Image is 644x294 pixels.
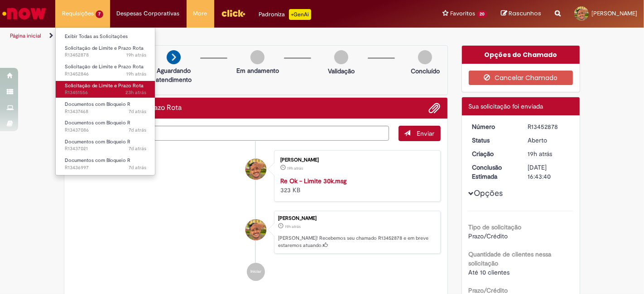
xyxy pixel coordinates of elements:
[466,136,521,145] dt: Status
[62,9,94,18] span: Requisições
[56,137,155,154] a: Aberto R13437021 : Documentos com Bloqueio R
[129,145,146,152] span: 7d atrás
[280,177,346,185] a: Re Ok - Limite 30k.msg
[125,89,146,96] span: 23h atrás
[71,141,441,290] ul: Histórico de tíquete
[245,219,266,240] div: Luis Fernando Oliveira Silva
[56,81,155,98] a: Aberto R13451556 : Solicitação de Limite e Prazo Rota
[221,6,245,20] img: click_logo_yellow_360x200.png
[71,126,389,141] textarea: Digite sua mensagem aqui...
[287,166,303,171] span: 19h atrás
[469,250,552,267] b: Quantidade de clientes nessa solicitação
[129,108,146,115] span: 7d atrás
[528,150,552,158] time: 27/08/2025 14:43:35
[65,127,146,134] span: R13437086
[56,156,155,172] a: Aberto R13436997 : Documentos com Bloqueio R
[126,71,146,77] span: 19h atrás
[56,100,155,116] a: Aberto R13437468 : Documentos com Bloqueio R
[65,157,130,164] span: Documentos com Bloqueio R
[509,9,541,18] span: Rascunhos
[285,224,301,229] time: 27/08/2025 14:43:35
[65,45,144,52] span: Solicitação de Limite e Prazo Rota
[469,268,510,276] span: Até 10 clientes
[65,89,146,96] span: R13451556
[528,122,570,131] div: R13452878
[259,9,311,20] div: Padroniza
[289,9,311,20] p: +GenAi
[65,63,144,70] span: Solicitação de Limite e Prazo Rota
[65,138,130,145] span: Documentos com Bloqueio R
[56,32,155,42] a: Exibir Todas as Solicitações
[528,149,570,158] div: 27/08/2025 14:43:35
[126,71,146,77] time: 27/08/2025 14:38:44
[411,66,440,76] p: Concluído
[287,166,303,171] time: 27/08/2025 14:41:20
[285,224,301,229] span: 19h atrás
[399,126,441,141] button: Enviar
[250,50,264,64] img: img-circle-grey.png
[65,108,146,115] span: R13437468
[129,108,146,115] time: 21/08/2025 16:38:08
[334,50,348,64] img: img-circle-grey.png
[450,9,475,18] span: Favoritos
[466,149,521,158] dt: Criação
[65,52,146,59] span: R13452878
[71,211,441,254] li: Luis Fernando Oliveira Silva
[591,9,637,17] span: [PERSON_NAME]
[117,9,180,18] span: Despesas Corporativas
[65,145,146,152] span: R13437021
[129,127,146,133] span: 7d atrás
[278,216,436,221] div: [PERSON_NAME]
[501,9,541,18] a: Rascunhos
[55,27,155,175] ul: Requisições
[152,66,196,84] p: Aguardando atendimento
[65,164,146,171] span: R13436997
[278,235,436,249] p: [PERSON_NAME]! Recebemos seu chamado R13452878 e em breve estaremos atuando.
[56,43,155,60] a: Aberto R13452878 : Solicitação de Limite e Prazo Rota
[528,136,570,145] div: Aberto
[280,176,431,194] div: 323 KB
[65,119,130,126] span: Documentos com Bloqueio R
[129,164,146,171] time: 21/08/2025 15:26:22
[129,127,146,133] time: 21/08/2025 15:39:02
[236,66,279,75] p: Em andamento
[7,28,423,44] ul: Trilhas de página
[469,71,573,85] button: Cancelar Chamado
[65,101,130,108] span: Documentos com Bloqueio R
[129,145,146,152] time: 21/08/2025 15:29:21
[466,163,521,181] dt: Conclusão Estimada
[469,223,522,231] b: Tipo de solicitação
[10,32,41,39] a: Página inicial
[477,10,487,18] span: 20
[469,102,543,110] span: Sua solicitação foi enviada
[65,82,144,89] span: Solicitação de Limite e Prazo Rota
[126,52,146,58] time: 27/08/2025 14:43:38
[417,129,435,138] span: Enviar
[56,118,155,135] a: Aberto R13437086 : Documentos com Bloqueio R
[56,62,155,79] a: Aberto R13452846 : Solicitação de Limite e Prazo Rota
[328,66,355,76] p: Validação
[167,50,181,64] img: arrow-next.png
[1,5,48,23] img: ServiceNow
[129,164,146,171] span: 7d atrás
[462,46,580,64] div: Opções do Chamado
[245,159,266,180] div: Luis Fernando Oliveira Silva
[65,71,146,78] span: R13452846
[125,89,146,96] time: 27/08/2025 10:39:48
[469,232,508,240] span: Prazo/Crédito
[528,163,570,181] div: [DATE] 16:43:40
[466,122,521,131] dt: Número
[418,50,432,64] img: img-circle-grey.png
[193,9,207,18] span: More
[126,52,146,58] span: 19h atrás
[528,150,552,158] span: 19h atrás
[96,10,103,18] span: 7
[280,157,431,163] div: [PERSON_NAME]
[429,102,441,114] button: Adicionar anexos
